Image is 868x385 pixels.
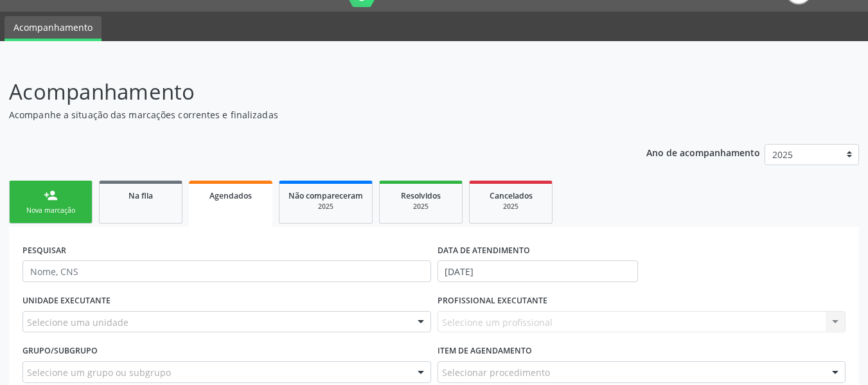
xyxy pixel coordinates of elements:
span: Cancelados [490,190,533,201]
a: Acompanhamento [4,16,102,41]
div: Nova marcação [19,206,83,215]
span: Não compareceram [288,190,363,201]
label: PESQUISAR [22,240,66,260]
input: Nome, CNS [22,260,431,282]
span: Resolvidos [401,190,441,201]
label: PROFISSIONAL EXECUTANTE [438,291,547,311]
div: 2025 [479,202,543,211]
p: Ano de acompanhamento [646,144,760,160]
p: Acompanhe a situação das marcações correntes e finalizadas [9,108,604,121]
span: Selecione um grupo ou subgrupo [27,366,171,379]
span: Na fila [128,190,153,201]
input: Selecione um intervalo [438,260,639,282]
span: Selecionar procedimento [442,366,550,379]
div: person_add [44,188,58,202]
label: DATA DE ATENDIMENTO [438,240,530,260]
label: UNIDADE EXECUTANTE [22,291,111,311]
p: Acompanhamento [9,76,604,108]
div: 2025 [288,202,363,211]
label: Grupo/Subgrupo [22,341,98,361]
span: Selecione uma unidade [27,316,128,329]
div: 2025 [389,202,453,211]
span: Agendados [209,190,252,201]
label: Item de agendamento [438,341,532,361]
